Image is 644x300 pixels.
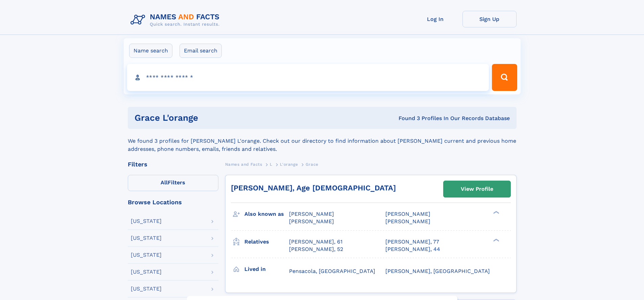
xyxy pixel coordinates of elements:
[492,238,500,242] div: ❯
[128,175,218,191] label: Filters
[128,11,225,29] img: Logo Names and Facts
[289,268,375,274] span: Pensacola, [GEOGRAPHIC_DATA]
[385,268,490,274] span: [PERSON_NAME], [GEOGRAPHIC_DATA]
[161,179,168,186] span: All
[289,218,334,225] span: [PERSON_NAME]
[289,238,342,246] a: [PERSON_NAME], 61
[131,235,162,241] div: [US_STATE]
[444,181,510,197] a: View Profile
[131,286,162,292] div: [US_STATE]
[131,269,162,275] div: [US_STATE]
[492,210,500,215] div: ❯
[129,44,172,58] label: Name search
[298,115,510,122] div: Found 3 Profiles In Our Records Database
[280,162,298,167] span: L'orange
[128,161,218,167] div: Filters
[306,162,318,167] span: Grace
[128,129,517,153] div: We found 3 profiles for [PERSON_NAME] L'orange. Check out our directory to find information about...
[385,218,430,225] span: [PERSON_NAME]
[385,238,439,246] a: [PERSON_NAME], 77
[289,246,343,253] a: [PERSON_NAME], 52
[385,211,430,217] span: [PERSON_NAME]
[270,160,272,168] a: L
[128,199,218,205] div: Browse Locations
[462,11,517,27] a: Sign Up
[280,160,298,168] a: L'orange
[225,160,262,168] a: Names and Facts
[244,263,289,275] h3: Lived in
[270,162,272,167] span: L
[131,252,162,258] div: [US_STATE]
[131,218,162,224] div: [US_STATE]
[231,184,396,192] a: [PERSON_NAME], Age [DEMOGRAPHIC_DATA]
[289,211,334,217] span: [PERSON_NAME]
[180,44,222,58] label: Email search
[492,64,517,91] button: Search Button
[244,236,289,248] h3: Relatives
[135,114,299,122] h1: Grace L'orange
[408,11,462,27] a: Log In
[244,208,289,220] h3: Also known as
[461,181,493,197] div: View Profile
[127,64,489,91] input: search input
[385,246,440,253] a: [PERSON_NAME], 44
